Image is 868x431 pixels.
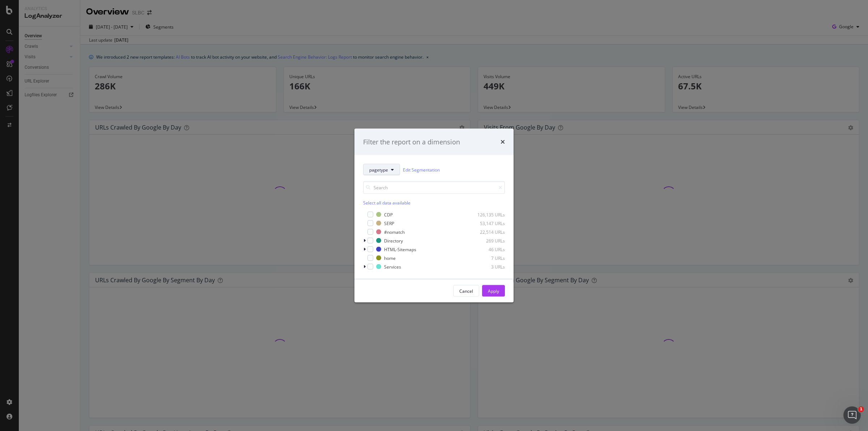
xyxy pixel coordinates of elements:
[482,285,505,297] button: Apply
[384,220,394,226] div: SERP
[469,263,505,270] div: 3 URLs
[369,166,388,173] span: pagetype
[453,285,479,297] button: Cancel
[384,237,403,244] div: Directory
[488,288,499,294] div: Apply
[469,229,505,235] div: 22,514 URLs
[858,406,864,412] span: 1
[384,263,401,270] div: Services
[384,229,405,235] div: #nomatch
[469,246,505,252] div: 46 URLs
[384,211,393,217] div: CDP
[363,181,505,194] input: Search
[363,137,460,147] div: Filter the report on a dimension
[469,220,505,226] div: 53,147 URLs
[469,237,505,244] div: 269 URLs
[403,166,440,173] a: Edit Segmentation
[469,255,505,261] div: 7 URLs
[843,406,861,424] iframe: Intercom live chat
[469,211,505,217] div: 126,135 URLs
[363,164,400,176] button: pagetype
[459,288,473,294] div: Cancel
[384,255,396,261] div: home
[384,246,416,252] div: HTML-Sitemaps
[363,200,505,206] div: Select all data available
[354,128,514,303] div: modal
[501,137,505,147] div: times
